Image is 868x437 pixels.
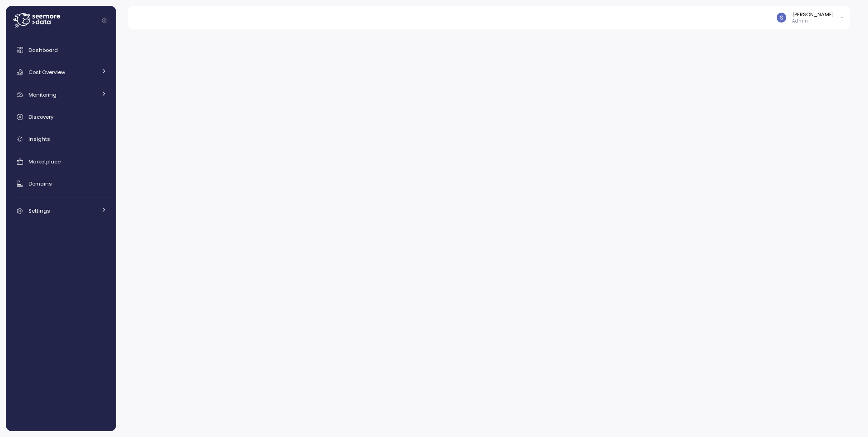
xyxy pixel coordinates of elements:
[28,135,50,143] span: Insights
[9,108,113,126] a: Discovery
[9,63,113,81] a: Cost Overview
[28,180,52,187] span: Domains
[28,113,53,121] span: Discovery
[9,153,113,171] a: Marketplace
[777,13,786,22] img: ACg8ocLCy7HMj59gwelRyEldAl2GQfy23E10ipDNf0SDYCnD3y85RA=s96-c
[28,207,50,214] span: Settings
[28,91,57,98] span: Monitoring
[28,158,61,165] span: Marketplace
[28,46,58,54] span: Dashboard
[792,18,834,24] p: Admin
[9,175,113,193] a: Domains
[9,202,113,220] a: Settings
[9,41,113,59] a: Dashboard
[792,11,834,18] div: [PERSON_NAME]
[28,69,65,76] span: Cost Overview
[9,130,113,149] a: Insights
[99,17,110,24] button: Collapse navigation
[9,86,113,104] a: Monitoring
